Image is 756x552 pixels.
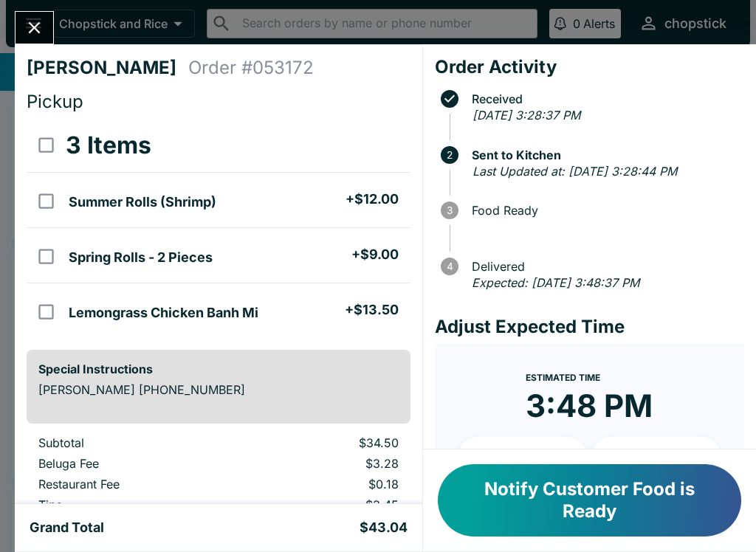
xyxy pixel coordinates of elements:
[447,149,453,161] text: 2
[188,57,314,79] h4: Order # 053172
[526,387,653,425] time: 3:48 PM
[27,57,188,79] h4: [PERSON_NAME]
[447,204,453,216] text: 3
[464,92,744,106] span: Received
[346,190,399,208] h5: + $12.00
[472,275,639,290] em: Expected: [DATE] 3:48:37 PM
[16,12,53,44] button: Close
[38,362,399,376] h6: Special Instructions
[435,316,744,338] h4: Adjust Expected Time
[255,497,399,512] p: $3.45
[38,435,231,450] p: Subtotal
[66,131,151,160] h3: 3 Items
[446,261,453,272] text: 4
[38,456,231,471] p: Beluga Fee
[464,204,744,217] span: Food Ready
[255,435,399,450] p: $34.50
[458,437,587,474] button: + 10
[38,497,231,512] p: Tips
[472,164,677,179] em: Last Updated at: [DATE] 3:28:44 PM
[255,456,399,471] p: $3.28
[435,56,744,78] h4: Order Activity
[360,519,408,537] h5: $43.04
[345,301,399,319] h5: + $13.50
[438,464,741,537] button: Notify Customer Food is Ready
[27,435,410,539] table: orders table
[464,148,744,162] span: Sent to Kitchen
[592,437,721,474] button: + 20
[69,193,216,211] h5: Summer Rolls (Shrimp)
[255,477,399,491] p: $0.18
[38,382,399,397] p: [PERSON_NAME] [PHONE_NUMBER]
[526,372,600,383] span: Estimated Time
[38,477,231,491] p: Restaurant Fee
[464,260,744,273] span: Delivered
[69,304,258,322] h5: Lemongrass Chicken Banh Mi
[27,91,83,112] span: Pickup
[69,249,213,266] h5: Spring Rolls - 2 Pieces
[351,246,399,263] h5: + $9.00
[472,108,580,123] em: [DATE] 3:28:37 PM
[30,519,104,537] h5: Grand Total
[27,119,410,338] table: orders table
